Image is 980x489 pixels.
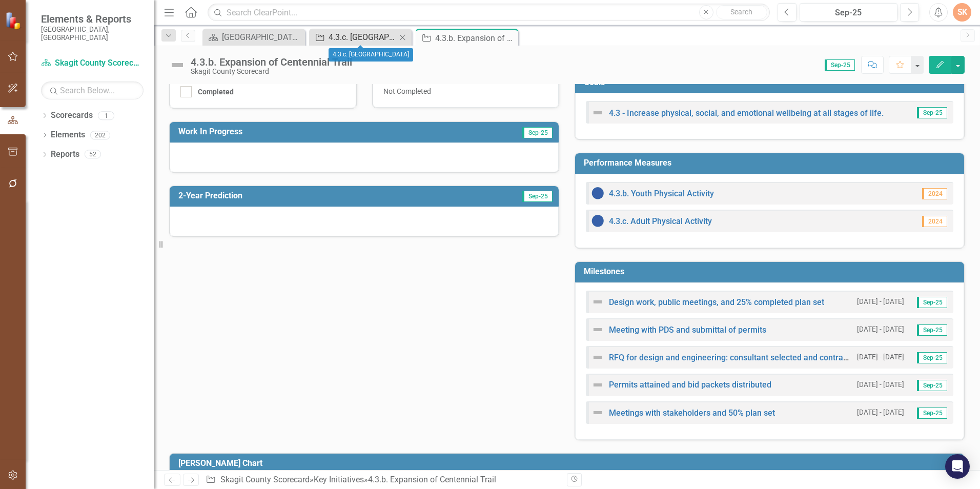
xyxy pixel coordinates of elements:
div: Not Completed [373,78,559,108]
span: Sep-25 [917,297,947,308]
div: Skagit County Scorecard [191,68,352,75]
a: Elements [51,129,85,141]
a: 4.3.c. Adult Physical Activity [609,216,712,226]
div: 202 [90,131,110,139]
h3: 2-Year Prediction [178,191,431,200]
span: 2024 [922,188,947,199]
a: [GEOGRAPHIC_DATA] Page [205,31,302,44]
a: Scorecards [51,110,93,121]
span: Search [730,8,752,16]
a: Design work, public meetings, and 25% completed plan set [609,297,824,307]
img: Not Defined [591,107,604,119]
span: Sep-25 [917,324,947,336]
div: Sep-25 [803,7,894,19]
img: Not Defined [591,406,604,419]
a: Permits attained and bid packets distributed [609,380,771,390]
a: Key Initiatives [314,475,364,484]
input: Search Below... [41,81,144,99]
input: Search ClearPoint... [208,4,770,22]
span: Sep-25 [917,407,947,419]
span: Sep-25 [917,107,947,118]
small: [DATE] - [DATE] [857,297,904,307]
small: [GEOGRAPHIC_DATA], [GEOGRAPHIC_DATA] [41,25,144,42]
h3: Performance Measures [584,158,959,168]
a: Skagit County Scorecard [220,475,310,484]
a: Meetings with stakeholders and 50% plan set [609,408,775,418]
div: 4.3.b. Expansion of Centennial Trail [435,32,516,45]
span: Elements & Reports [41,13,144,25]
h3: Work In Progress [178,127,431,136]
span: Sep-25 [825,59,855,71]
small: [DATE] - [DATE] [857,407,904,417]
div: [GEOGRAPHIC_DATA] Page [222,31,302,44]
div: 4.3.b. Expansion of Centennial Trail [368,475,496,484]
div: Open Intercom Messenger [945,454,970,479]
img: No Information [591,215,604,227]
h3: Milestones [584,267,959,276]
img: Not Defined [591,379,604,391]
a: Meeting with PDS and submittal of permits [609,325,766,335]
small: [DATE] - [DATE] [857,352,904,362]
img: No Information [591,187,604,199]
button: Search [716,5,767,19]
small: [DATE] - [DATE] [857,324,904,334]
a: RFQ for design and engineering: consultant selected and contract finalized [609,353,883,362]
span: Sep-25 [917,352,947,363]
h3: Goals [584,78,959,87]
h3: [PERSON_NAME] Chart [178,459,959,468]
div: » » [206,474,559,486]
a: Skagit County Scorecard [41,57,144,69]
a: Reports [51,149,79,160]
small: [DATE] - [DATE] [857,380,904,390]
img: ClearPoint Strategy [5,12,23,30]
img: Not Defined [169,57,186,73]
img: Not Defined [591,323,604,336]
div: 4.3.b. Expansion of Centennial Trail [191,56,352,68]
span: 2024 [922,216,947,227]
div: 1 [98,111,114,120]
span: Sep-25 [522,127,553,138]
a: 4.3.c. [GEOGRAPHIC_DATA] [312,31,396,44]
div: 4.3.c. [GEOGRAPHIC_DATA] [329,31,396,44]
img: Not Defined [591,351,604,363]
a: 4.3.b. Youth Physical Activity [609,189,714,198]
div: 4.3.c. [GEOGRAPHIC_DATA] [329,48,413,62]
img: Not Defined [591,296,604,308]
span: Sep-25 [917,380,947,391]
button: SK [953,3,971,22]
div: 52 [85,150,101,159]
button: Sep-25 [800,3,897,22]
a: 4.3 - Increase physical, social, and emotional wellbeing at all stages of life. [609,108,884,118]
span: Sep-25 [522,191,553,202]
